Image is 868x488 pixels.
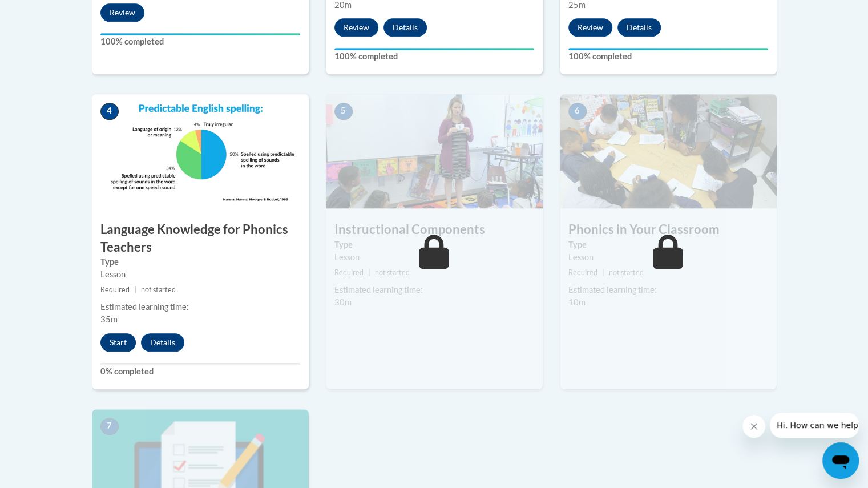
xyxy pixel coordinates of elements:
[568,103,587,120] span: 6
[568,297,586,307] span: 10m
[100,256,300,268] label: Type
[334,297,352,307] span: 30m
[334,239,534,251] label: Type
[334,103,353,120] span: 5
[326,221,543,239] h3: Instructional Components
[334,18,378,37] button: Review
[7,8,92,17] span: Hi. How can we help?
[375,268,410,277] span: not started
[100,268,300,281] div: Lesson
[334,48,534,50] div: Your progress
[560,221,777,239] h3: Phonics in Your Classroom
[100,103,119,120] span: 4
[822,442,859,479] iframe: Button to launch messaging window
[568,268,597,277] span: Required
[368,268,370,277] span: |
[134,285,136,294] span: |
[568,239,768,251] label: Type
[334,251,534,264] div: Lesson
[617,18,661,37] button: Details
[100,365,300,378] label: 0% completed
[568,50,768,63] label: 100% completed
[100,3,144,22] button: Review
[100,35,300,48] label: 100% completed
[141,333,184,352] button: Details
[100,333,136,352] button: Start
[334,268,364,277] span: Required
[602,268,604,277] span: |
[334,50,534,63] label: 100% completed
[100,301,300,313] div: Estimated learning time:
[334,284,534,296] div: Estimated learning time:
[141,285,176,294] span: not started
[568,251,768,264] div: Lesson
[560,94,777,208] img: Course Image
[100,285,130,294] span: Required
[568,48,768,50] div: Your progress
[609,268,644,277] span: not started
[742,415,765,438] iframe: Close message
[568,284,768,296] div: Estimated learning time:
[770,413,859,438] iframe: Message from company
[326,94,543,208] img: Course Image
[92,94,309,208] img: Course Image
[100,314,118,324] span: 35m
[100,418,119,435] span: 7
[568,18,612,37] button: Review
[92,221,309,256] h3: Language Knowledge for Phonics Teachers
[383,18,427,37] button: Details
[100,33,300,35] div: Your progress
